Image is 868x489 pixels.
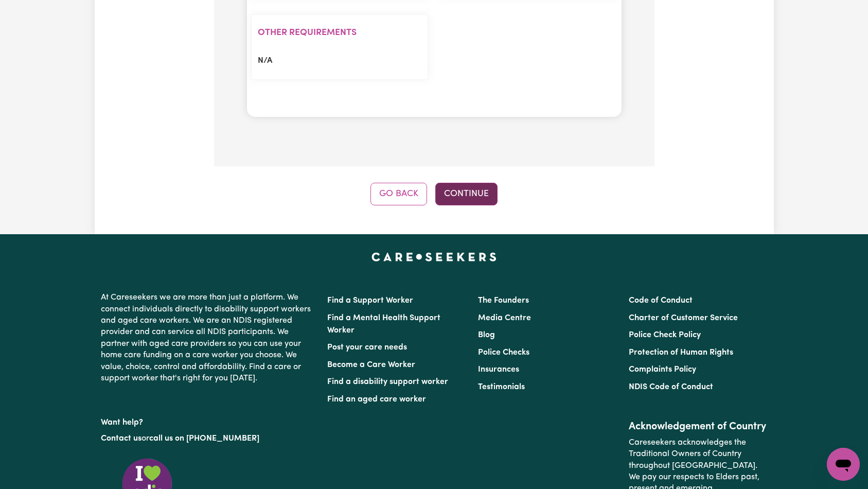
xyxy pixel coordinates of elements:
a: call us on [PHONE_NUMBER] [149,434,259,443]
a: Police Check Policy [629,331,701,339]
a: Police Checks [478,348,529,357]
button: Go Back [370,183,427,205]
a: NDIS Code of Conduct [629,383,713,391]
a: Protection of Human Rights [629,348,733,357]
span: N/A [258,57,272,65]
a: Post your care needs [327,343,407,352]
a: Insurances [478,365,519,374]
a: Find a Mental Health Support Worker [327,314,440,335]
button: Continue [435,183,498,205]
h2: Acknowledgement of Country [629,421,767,433]
a: Code of Conduct [629,296,693,305]
a: Charter of Customer Service [629,314,738,322]
a: Contact us [101,434,141,443]
p: At Careseekers we are more than just a platform. We connect individuals directly to disability su... [101,288,315,388]
a: Careseekers home page [371,253,497,261]
a: Find a Support Worker [327,296,413,305]
a: Blog [478,331,495,339]
a: Complaints Policy [629,365,696,374]
a: Find an aged care worker [327,395,426,404]
p: or [101,429,315,448]
a: Media Centre [478,314,531,322]
p: Want help? [101,413,315,428]
a: Testimonials [478,383,525,391]
a: Become a Care Worker [327,361,415,369]
h2: Other requirements [258,27,421,38]
iframe: Button to launch messaging window [827,448,860,481]
a: The Founders [478,296,529,305]
a: Find a disability support worker [327,378,448,386]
